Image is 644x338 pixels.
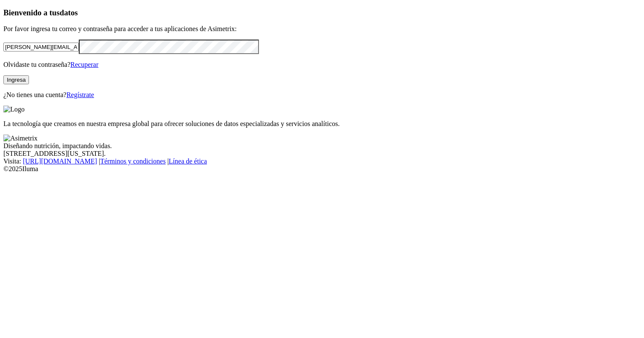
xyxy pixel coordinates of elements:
p: Olvidaste tu contraseña? [3,61,641,69]
div: © 2025 Iluma [3,165,641,173]
h3: Bienvenido a tus [3,8,641,17]
img: Logo [3,106,25,113]
p: Por favor ingresa tu correo y contraseña para acceder a tus aplicaciones de Asimetrix: [3,25,641,33]
input: Tu correo [3,43,79,52]
div: Visita : | | [3,158,641,165]
p: La tecnología que creamos en nuestra empresa global para ofrecer soluciones de datos especializad... [3,120,641,128]
a: Términos y condiciones [100,158,166,165]
a: Línea de ética [169,158,207,165]
span: datos [60,8,78,17]
button: Ingresa [3,75,29,84]
p: ¿No tienes una cuenta? [3,91,641,99]
div: [STREET_ADDRESS][US_STATE]. [3,150,641,158]
div: Diseñando nutrición, impactando vidas. [3,142,641,150]
a: [URL][DOMAIN_NAME] [23,158,97,165]
a: Recuperar [70,61,98,68]
a: Regístrate [66,91,94,98]
img: Asimetrix [3,135,37,142]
